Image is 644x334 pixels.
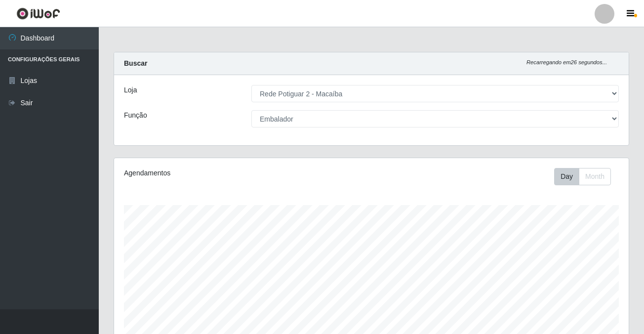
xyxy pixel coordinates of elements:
[124,85,137,95] label: Loja
[554,168,579,185] button: Day
[554,168,619,185] div: Toolbar with button groups
[16,7,60,20] img: CoreUI Logo
[554,168,611,185] div: First group
[124,110,147,121] label: Função
[526,59,607,65] i: Recarregando em 26 segundos...
[124,168,322,178] div: Agendamentos
[579,168,611,185] button: Month
[124,59,147,67] strong: Buscar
